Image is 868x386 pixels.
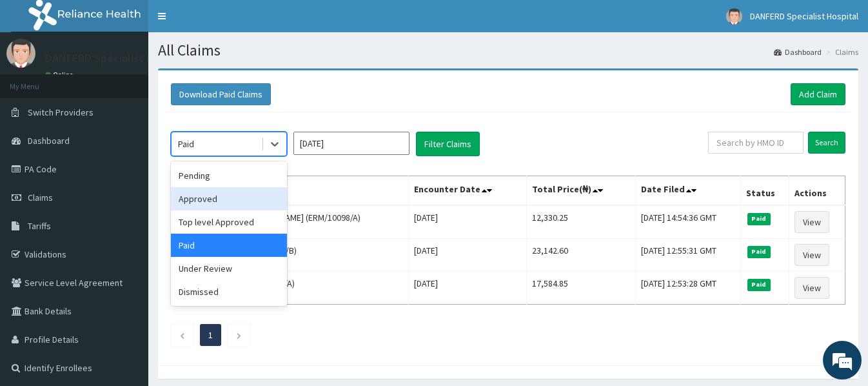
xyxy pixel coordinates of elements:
[171,257,287,280] div: Under Review
[28,220,51,232] span: Tariffs
[408,239,526,272] td: [DATE]
[416,132,480,156] button: Filter Claims
[708,132,804,154] input: Search by HMO ID
[794,244,829,266] a: View
[208,329,213,341] a: Page 1 is your current page
[171,187,287,210] div: Approved
[45,52,189,64] p: DANFERD Specialist Hospital
[179,329,185,341] a: Previous page
[408,272,526,305] td: [DATE]
[293,132,409,155] input: Select Month and Year
[408,176,526,206] th: Encounter Date
[635,205,740,239] td: [DATE] 14:54:36 GMT
[789,176,845,206] th: Actions
[172,239,409,272] td: [PERSON_NAME] (GML/10020/B)
[24,65,52,97] img: d_794563401_company_1708531726252_794563401
[635,176,740,206] th: Date Filed
[526,176,635,206] th: Total Price(₦)
[747,246,771,258] span: Paid
[750,10,858,22] span: DANFERD Specialist Hospital
[635,239,740,272] td: [DATE] 12:55:31 GMT
[726,8,742,25] img: User Image
[408,205,526,239] td: [DATE]
[212,6,242,37] div: Minimize live chat window
[171,210,287,234] div: Top level Approved
[808,132,845,154] input: Search
[28,107,94,118] span: Switch Providers
[172,176,409,206] th: Name
[794,211,829,233] a: View
[28,192,53,203] span: Claims
[774,46,822,57] a: Dashboard
[823,46,858,57] li: Claims
[6,252,246,298] textarea: Type your message and hit 'Enter'
[747,213,771,225] span: Paid
[45,70,76,79] a: Online
[158,42,858,59] h1: All Claims
[236,329,242,341] a: Next page
[791,83,845,105] a: Add Claim
[28,135,70,147] span: Dashboard
[171,164,287,187] div: Pending
[178,137,194,150] div: Paid
[526,272,635,305] td: 17,584.85
[635,272,740,305] td: [DATE] 12:53:28 GMT
[75,112,178,243] span: We're online!
[794,277,829,299] a: View
[171,83,271,105] button: Download Paid Claims
[172,205,409,239] td: [PERSON_NAME] [PERSON_NAME] (ERM/10098/A)
[172,272,409,305] td: [PERSON_NAME] (TMT/10119/A)
[526,239,635,272] td: 23,142.60
[171,280,287,303] div: Dismissed
[67,72,217,89] div: Chat with us now
[740,176,789,206] th: Status
[171,234,287,257] div: Paid
[526,205,635,239] td: 12,330.25
[6,39,35,68] img: User Image
[747,279,771,290] span: Paid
